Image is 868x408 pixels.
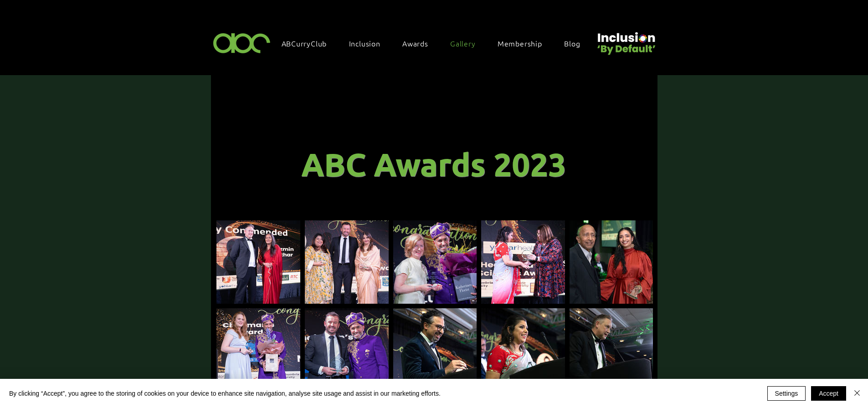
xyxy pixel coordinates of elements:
[852,386,863,401] button: Close
[811,386,846,401] button: Accept
[277,34,341,53] a: ABCurryClub
[498,38,542,48] span: Membership
[349,38,380,48] span: Inclusion
[564,38,580,48] span: Blog
[9,389,441,398] span: By clicking “Accept”, you agree to the storing of cookies on your device to enhance site navigati...
[767,386,806,401] button: Settings
[277,34,594,53] nav: Site
[282,38,327,48] span: ABCurryClub
[450,38,476,48] span: Gallery
[560,34,594,53] a: Blog
[301,144,566,184] span: ABC Awards 2023
[398,34,442,53] div: Awards
[852,388,863,398] img: Close
[344,34,394,53] div: Inclusion
[594,25,657,56] img: Untitled design (22).png
[402,38,428,48] span: Awards
[211,29,273,56] img: ABC-Logo-Blank-Background-01-01-2.png
[493,34,556,53] a: Membership
[446,34,489,53] a: Gallery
